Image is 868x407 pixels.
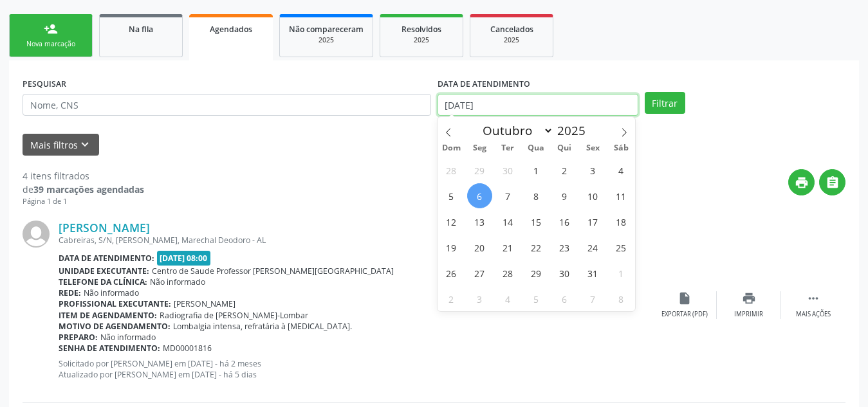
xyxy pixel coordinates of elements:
span: Outubro 14, 2025 [495,209,521,234]
b: Item de agendamento: [59,310,157,321]
span: Outubro 5, 2025 [439,183,464,208]
span: Sex [578,144,607,152]
span: Outubro 29, 2025 [524,260,549,285]
span: Novembro 8, 2025 [609,286,634,311]
span: Outubro 9, 2025 [552,183,577,208]
b: Motivo de agendamento: [59,321,171,332]
span: Outubro 26, 2025 [439,260,464,285]
span: Lombalgia intensa, refratária à [MEDICAL_DATA]. [173,321,352,332]
button: print [788,169,815,195]
span: Outubro 20, 2025 [467,235,492,260]
div: Imprimir [734,310,763,319]
span: Qua [522,144,550,152]
span: Seg [465,144,494,152]
span: Outubro 12, 2025 [439,209,464,234]
span: [PERSON_NAME] [174,298,235,309]
span: Outubro 8, 2025 [524,183,549,208]
select: Month [477,122,554,140]
span: Novembro 2, 2025 [439,286,464,311]
span: Novembro 5, 2025 [524,286,549,311]
span: Outubro 22, 2025 [524,235,549,260]
i: print [795,176,809,190]
span: Outubro 2, 2025 [552,158,577,183]
span: Outubro 10, 2025 [580,183,605,208]
input: Year [553,122,596,139]
div: Exportar (PDF) [661,310,708,319]
span: Outubro 24, 2025 [580,235,605,260]
span: Setembro 28, 2025 [439,158,464,183]
span: Qui [550,144,578,152]
div: Nova marcação [19,39,83,49]
input: Nome, CNS [23,94,431,116]
span: Radiografia de [PERSON_NAME]-Lombar [160,310,308,321]
span: Sáb [607,144,635,152]
span: Outubro 1, 2025 [524,158,549,183]
input: Selecione um intervalo [438,94,638,116]
span: Resolvidos [402,24,441,35]
strong: 39 marcações agendadas [33,183,144,195]
p: Solicitado por [PERSON_NAME] em [DATE] - há 2 meses Atualizado por [PERSON_NAME] em [DATE] - há 5... [59,358,652,380]
b: Preparo: [59,332,98,343]
span: Novembro 6, 2025 [552,286,577,311]
div: 2025 [289,35,364,45]
button:  [819,169,845,195]
span: Outubro 21, 2025 [495,235,521,260]
div: Cabreiras, S/N, [PERSON_NAME], Marechal Deodoro - AL [59,235,652,246]
span: Centro de Saude Professor [PERSON_NAME][GEOGRAPHIC_DATA] [152,266,394,276]
span: Novembro 4, 2025 [495,286,521,311]
span: Outubro 19, 2025 [439,235,464,260]
span: Outubro 11, 2025 [609,183,634,208]
b: Data de atendimento: [59,253,154,264]
span: Cancelados [490,24,533,35]
i: keyboard_arrow_down [78,138,92,152]
div: de [23,183,144,196]
span: Setembro 30, 2025 [495,158,521,183]
span: Outubro 31, 2025 [580,260,605,285]
b: Unidade executante: [59,266,149,276]
span: Não informado [84,287,139,298]
span: Novembro 1, 2025 [609,260,634,285]
span: Outubro 18, 2025 [609,209,634,234]
i:  [826,176,840,190]
span: Na fila [129,24,153,35]
span: MD00001816 [163,343,212,354]
div: person_add [44,22,58,36]
div: 4 itens filtrados [23,169,144,183]
span: Outubro 25, 2025 [609,235,634,260]
span: Outubro 3, 2025 [580,158,605,183]
b: Telefone da clínica: [59,276,147,287]
span: Agendados [210,24,252,35]
span: Outubro 17, 2025 [580,209,605,234]
b: Profissional executante: [59,298,171,309]
span: Não informado [100,332,156,343]
a: [PERSON_NAME] [59,221,150,235]
span: Outubro 7, 2025 [495,183,521,208]
span: Outubro 28, 2025 [495,260,521,285]
button: Mais filtroskeyboard_arrow_down [23,134,99,156]
div: 2025 [389,35,454,45]
button: Filtrar [645,92,685,114]
span: Ter [494,144,522,152]
span: Outubro 16, 2025 [552,209,577,234]
div: 2025 [479,35,544,45]
label: PESQUISAR [23,74,66,94]
span: Não informado [150,276,205,287]
span: Novembro 7, 2025 [580,286,605,311]
img: img [23,221,50,248]
span: Outubro 15, 2025 [524,209,549,234]
b: Rede: [59,287,81,298]
span: Outubro 30, 2025 [552,260,577,285]
span: Setembro 29, 2025 [467,158,492,183]
span: Outubro 23, 2025 [552,235,577,260]
i:  [806,291,820,305]
span: Outubro 27, 2025 [467,260,492,285]
span: Outubro 6, 2025 [467,183,492,208]
span: Dom [438,144,466,152]
i: print [742,291,756,305]
div: Página 1 de 1 [23,196,144,207]
i: insert_drive_file [678,291,692,305]
span: [DATE] 08:00 [157,251,211,266]
label: DATA DE ATENDIMENTO [438,74,530,94]
span: Novembro 3, 2025 [467,286,492,311]
b: Senha de atendimento: [59,343,160,354]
